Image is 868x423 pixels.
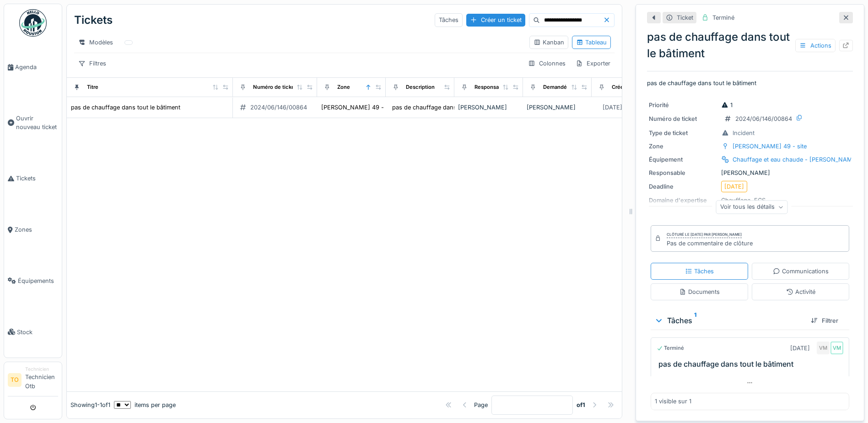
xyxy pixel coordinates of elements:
div: Demandé par [543,84,576,92]
div: [DATE] [724,182,744,191]
a: Zones [4,204,62,255]
li: TO [8,373,22,387]
a: Agenda [4,42,62,93]
div: Deadline [649,182,717,191]
span: Tickets [16,174,58,183]
div: Tâches [435,13,463,27]
div: Filtrer [807,315,842,327]
div: Priorité [649,101,717,109]
div: [DATE] @ 11:08:51 [603,103,649,112]
div: Description [406,84,435,92]
div: Tableau [576,38,607,47]
div: 2024/06/146/00864 [735,114,792,123]
div: Titre [87,84,98,92]
div: Créer un ticket [466,14,525,26]
div: 1 [721,101,733,109]
div: [PERSON_NAME] 49 - site [321,103,395,112]
span: Ouvrir nouveau ticket [16,114,58,131]
h3: pas de chauffage dans tout le bâtiment [658,360,845,369]
div: 1 visible sur 1 [655,397,691,406]
div: Technicien [25,366,58,373]
div: Tâches [654,315,803,326]
div: Communications [773,267,829,276]
div: Type de ticket [649,129,717,137]
span: Agenda [15,63,58,71]
div: Numéro de ticket [649,114,717,123]
div: [PERSON_NAME] 49 - site [733,142,807,151]
div: Zone [649,142,717,151]
div: [PERSON_NAME] [458,103,519,112]
div: VM [830,342,843,354]
div: Pas de commentaire de clôture [667,239,753,248]
div: Incident [733,129,755,137]
a: Stock [4,306,62,358]
a: Ouvrir nouveau ticket [4,93,62,153]
strong: of 1 [577,401,585,409]
div: Voir tous les détails [716,201,788,214]
span: Zones [15,225,58,234]
div: Activité [786,287,815,296]
div: Kanban [534,38,564,47]
span: Équipements [18,277,58,285]
sup: 1 [694,315,696,326]
div: Équipement [649,155,717,164]
p: pas de chauffage dans tout le bâtiment [647,79,853,87]
div: Tâches [685,267,714,276]
div: Responsable [649,168,717,177]
span: Stock [17,328,58,336]
div: Zone [337,84,350,92]
div: Actions [795,39,836,52]
li: Technicien Otb [25,366,58,394]
div: [DATE] [790,344,810,352]
div: pas de chauffage dans tout le bâtiment [647,29,853,62]
div: Tickets [74,8,113,32]
div: pas de chauffage dans tout le bâtiment [392,103,501,112]
div: Terminé [712,13,734,22]
div: Colonnes [524,57,570,70]
div: Chauffage et eau chaude - [PERSON_NAME] 49 [733,155,868,164]
div: [PERSON_NAME] [527,103,588,112]
div: 2024/06/146/00864 [250,103,307,112]
img: Badge_color-CXgf-gQk.svg [19,9,47,37]
a: TO TechnicienTechnicien Otb [8,366,58,396]
div: Modèles [74,36,117,49]
div: [PERSON_NAME] [649,168,851,177]
div: Terminé [657,344,684,352]
a: Équipements [4,255,62,306]
div: Numéro de ticket [253,84,297,92]
div: Responsable [474,84,507,92]
div: Documents [679,287,720,296]
div: items per page [114,401,176,409]
div: Showing 1 - 1 of 1 [70,401,110,409]
div: Créé le [612,84,630,92]
a: Tickets [4,153,62,204]
div: VM [817,342,830,354]
div: Clôturé le [DATE] par [PERSON_NAME] [667,232,742,238]
div: Ticket [677,13,693,22]
div: Page [474,401,488,409]
div: pas de chauffage dans tout le bâtiment [71,103,180,112]
div: Filtres [74,57,110,70]
div: Exporter [571,57,615,70]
